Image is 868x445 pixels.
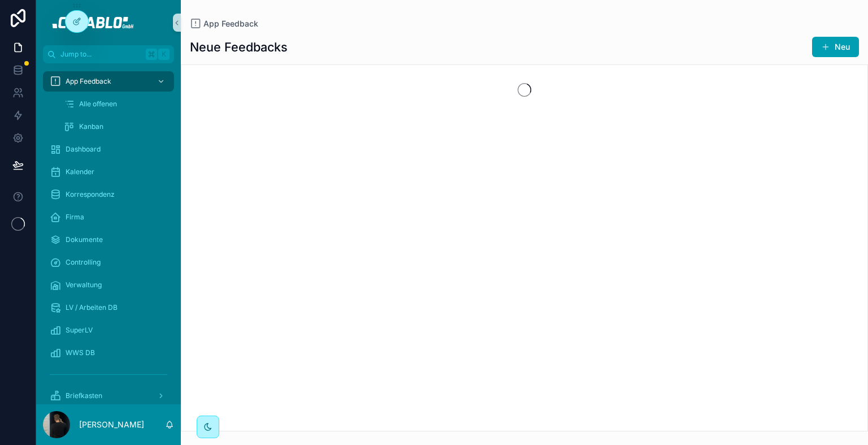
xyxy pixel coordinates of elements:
[43,297,174,318] a: LV / Arbeiten DB
[203,18,258,29] span: App Feedback
[79,419,144,430] p: [PERSON_NAME]
[43,71,174,92] a: App Feedback
[79,100,117,109] span: Alle offenen
[43,230,174,250] a: Dokumente
[66,348,95,357] span: WWS DB
[159,50,168,59] span: K
[66,391,102,400] span: Briefkasten
[43,207,174,227] a: Firma
[79,122,103,131] span: Kanban
[190,18,258,29] a: App Feedback
[812,37,859,57] button: Neu
[66,235,103,244] span: Dokumente
[45,14,172,32] img: App logo
[43,275,174,295] a: Verwaltung
[57,94,174,114] a: Alle offenen
[66,303,118,312] span: LV / Arbeiten DB
[43,184,174,205] a: Korrespondenz
[66,190,115,199] span: Korrespondenz
[43,162,174,182] a: Kalender
[57,116,174,137] a: Kanban
[66,77,111,86] span: App Feedback
[43,343,174,363] a: WWS DB
[66,213,84,222] span: Firma
[66,258,101,267] span: Controlling
[60,50,141,59] span: Jump to...
[43,139,174,159] a: Dashboard
[66,167,94,176] span: Kalender
[43,45,174,63] button: Jump to...K
[66,145,101,154] span: Dashboard
[43,320,174,340] a: SuperLV
[66,280,102,290] span: Verwaltung
[66,326,93,335] span: SuperLV
[190,39,288,55] h1: Neue Feedbacks
[43,386,174,406] a: Briefkasten
[43,252,174,273] a: Controlling
[36,63,181,404] div: scrollable content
